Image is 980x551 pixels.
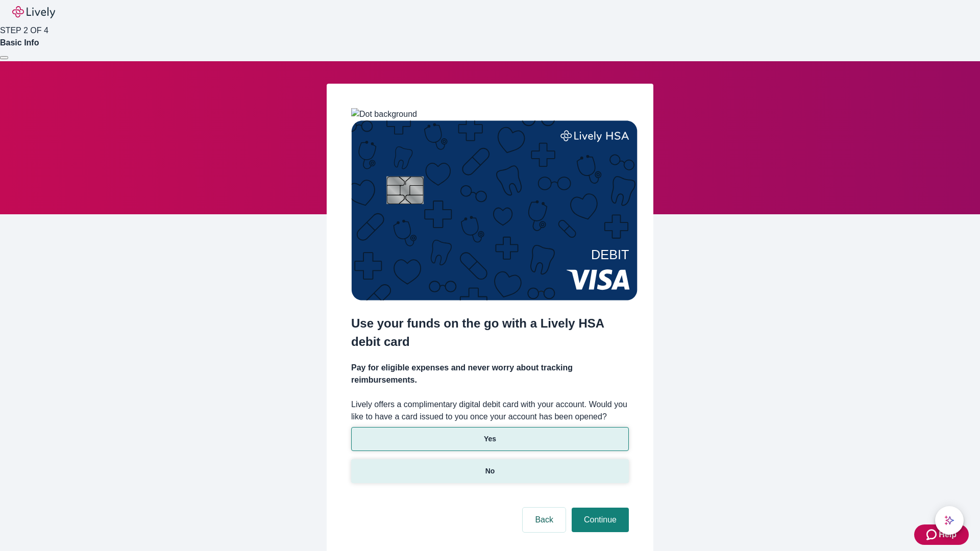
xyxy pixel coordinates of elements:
[351,108,417,120] img: Dot background
[944,515,954,525] svg: Lively AI Assistant
[926,529,939,541] svg: Zendesk support icon
[351,120,638,300] img: Debit card
[484,434,496,444] p: Yes
[485,466,495,477] p: No
[351,314,629,351] h2: Use your funds on the go with a Lively HSA debit card
[939,529,957,541] span: Help
[12,6,55,18] img: Lively
[351,459,629,483] button: No
[572,508,629,532] button: Continue
[351,427,629,451] button: Yes
[351,398,629,423] label: Lively offers a complimentary digital debit card with your account. Would you like to have a card...
[523,508,566,532] button: Back
[935,506,964,535] button: chat
[914,524,969,545] button: Zendesk support iconHelp
[351,362,629,386] h4: Pay for eligible expenses and never worry about tracking reimbursements.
